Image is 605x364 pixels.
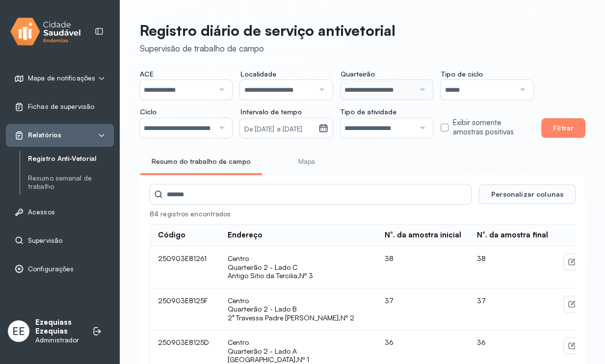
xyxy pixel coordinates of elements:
[341,107,396,116] span: Tipo de atividade
[28,172,114,193] a: Resumo semanal de trabalho
[14,102,105,112] a: Fichas de supervisão
[228,254,249,262] span: Centro
[150,246,220,288] td: 250903E81261
[228,231,263,240] div: Endereço
[228,313,341,322] span: 2° Travessa Padre [PERSON_NAME],
[228,263,369,272] span: Quarteirão 2 - Lado C
[491,190,563,199] span: Personalizar colunas
[28,131,61,139] span: Relatórios
[140,70,154,78] span: ACE
[441,70,482,78] span: Tipo de ciclo
[28,174,114,191] a: Resumo semanal de trabalho
[158,231,185,240] div: Código
[228,338,249,346] span: Centro
[28,208,55,216] span: Acessos
[240,107,301,116] span: Intervalo de tempo
[10,16,81,48] img: logo.svg
[479,184,576,204] button: Personalizar colunas
[228,347,369,356] span: Quarteirão 2 - Lado A
[297,355,309,364] span: Nº 1
[14,235,105,245] a: Supervisão
[140,107,157,116] span: Ciclo
[299,271,313,280] span: Nº 3
[150,288,220,331] td: 250903E8125F
[28,236,62,245] span: Supervisão
[452,118,533,137] label: Exibir somente amostras positivas
[140,154,263,170] a: Resumo do trabalho de campo
[28,74,95,82] span: Mapa de notificações
[14,207,105,217] a: Acessos
[150,210,471,218] div: 84 registros encontrados
[28,155,114,163] a: Registro Anti-Vetorial
[35,318,82,337] p: Ezequiass Ezequias
[12,325,25,338] span: EE
[469,288,556,331] td: 37
[28,265,74,273] span: Configurações
[341,313,354,322] span: Nº 2
[28,153,114,165] a: Registro Anti-Vetorial
[270,154,343,170] a: Mapa
[244,125,315,134] small: De [DATE] a [DATE]
[377,288,469,331] td: 37
[140,43,395,53] div: Supervisão de trabalho de campo
[228,305,369,313] span: Quarteirão 2 - Lado B
[228,355,297,364] span: [GEOGRAPHIC_DATA],
[228,271,299,280] span: Antigo Sitio da Tercilia,
[14,264,105,274] a: Configurações
[477,231,548,240] div: N°. da amostra final
[385,231,461,240] div: N°. da amostra inicial
[140,22,395,39] p: Registro diário de serviço antivetorial
[377,246,469,288] td: 38
[28,103,94,111] span: Fichas de supervisão
[541,118,585,138] button: Filtrar
[240,70,276,78] span: Localidade
[35,336,82,344] p: Administrador
[228,296,249,305] span: Centro
[469,246,556,288] td: 38
[341,70,375,78] span: Quarteirão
